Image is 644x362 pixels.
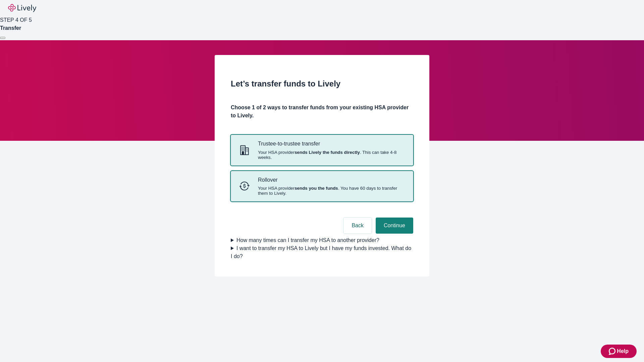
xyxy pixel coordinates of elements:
summary: How many times can I transfer my HSA to another provider? [231,236,413,244]
span: Help [617,347,629,355]
svg: Zendesk support icon [609,347,617,355]
svg: Trustee-to-trustee [239,145,250,156]
button: Trustee-to-trusteeTrustee-to-trustee transferYour HSA providersends Lively the funds directly. Th... [231,135,413,165]
span: Your HSA provider . You have 60 days to transfer them to Lively. [258,186,405,196]
summary: I want to transfer my HSA to Lively but I have my funds invested. What do I do? [231,244,413,260]
p: Trustee-to-trustee transfer [258,140,405,147]
h4: Choose 1 of 2 ways to transfer funds from your existing HSA provider to Lively. [231,104,413,120]
button: Back [343,218,372,234]
button: Zendesk support iconHelp [601,345,637,358]
svg: Rollover [239,181,250,191]
p: Rollover [258,177,405,183]
strong: sends you the funds [294,186,338,191]
img: Lively [8,4,36,12]
span: Your HSA provider . This can take 4-8 weeks. [258,150,405,160]
strong: sends Lively the funds directly [294,150,360,155]
button: Continue [376,218,413,234]
button: RolloverRolloverYour HSA providersends you the funds. You have 60 days to transfer them to Lively. [231,171,413,201]
h2: Let’s transfer funds to Lively [231,78,413,90]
